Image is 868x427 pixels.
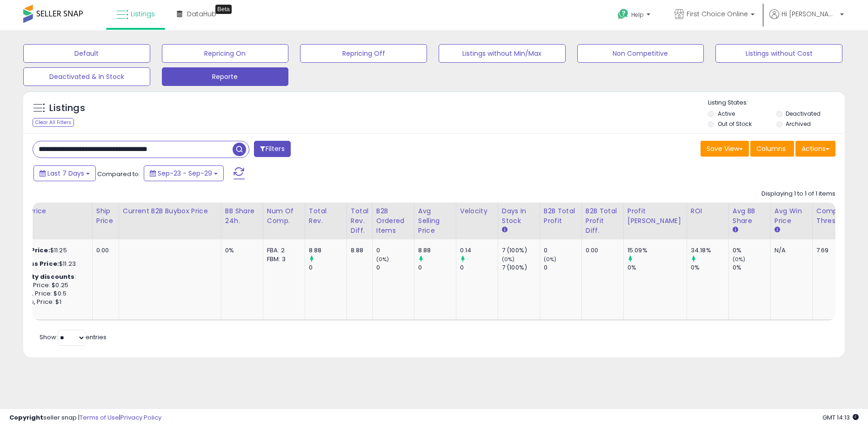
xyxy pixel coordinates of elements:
[781,9,837,19] span: Hi [PERSON_NAME]
[544,256,557,263] small: (0%)
[769,9,844,30] a: Hi [PERSON_NAME]
[786,110,821,118] label: Deactivated
[460,263,498,272] div: 0
[267,246,298,255] div: FBA: 2
[309,206,343,226] div: Total Rev.
[628,246,687,255] div: 15.09%
[502,263,540,272] div: 7 (100%)
[254,141,290,157] button: Filters
[544,206,578,226] div: B2B Total Profit
[586,206,620,236] div: B2B Total Profit Diff.
[49,102,85,115] h5: Listings
[544,246,581,255] div: 0
[23,44,150,63] button: Default
[8,273,85,281] div: :
[775,226,780,234] small: Avg Win Price.
[8,260,85,268] div: $11.23
[502,246,540,255] div: 7 (100%)
[460,246,498,255] div: 0.14
[631,11,644,19] span: Help
[718,120,752,128] label: Out of Stock
[300,44,427,63] button: Repricing Off
[617,8,629,20] i: Get Help
[162,67,289,86] button: Reporte
[8,246,85,255] div: $11.25
[761,190,835,198] div: Displaying 1 to 1 of 1 items
[309,246,347,255] div: 8.88
[628,263,687,272] div: 0%
[418,246,456,255] div: 8.88
[8,289,85,298] div: 15 Items, Price: $0.5
[225,206,259,226] div: BB Share 24h.
[822,413,859,422] span: 2025-10-7 14:13 GMT
[187,9,216,19] span: DataHub
[376,263,414,272] div: 0
[123,206,217,216] div: Current B2B Buybox Price
[96,206,115,226] div: Ship Price
[267,206,301,226] div: Num of Comp.
[376,206,410,236] div: B2B Ordered Items
[628,206,683,226] div: Profit [PERSON_NAME]
[9,414,161,422] div: seller snap | |
[708,99,844,107] p: Listing States:
[715,44,842,63] button: Listings without Cost
[267,255,298,263] div: FBM: 3
[80,413,119,422] a: Terms of Use
[786,120,811,128] label: Archived
[351,206,368,236] div: Total Rev. Diff.
[544,263,581,272] div: 0
[40,333,107,342] span: Show: entries
[775,206,808,226] div: Avg Win Price
[47,169,84,178] span: Last 7 Days
[502,256,515,263] small: (0%)
[460,206,494,216] div: Velocity
[691,263,728,272] div: 0%
[733,246,770,255] div: 0%
[215,5,232,14] div: Tooltip anchor
[816,206,864,226] div: Comp. Price Threshold
[376,256,389,263] small: (0%)
[502,206,536,226] div: Days In Stock
[418,263,456,272] div: 0
[586,246,616,255] div: 0.00
[162,44,289,63] button: Repricing On
[816,246,861,255] div: 7.69
[376,246,414,255] div: 0
[225,246,256,255] div: 0%
[131,9,155,19] span: Listings
[687,9,748,19] span: First Choice Online
[775,246,805,255] div: N/A
[8,206,88,216] div: Listed Price
[733,226,738,234] small: Avg BB Share.
[691,206,725,216] div: ROI
[158,169,212,178] span: Sep-23 - Sep-29
[144,165,224,181] button: Sep-23 - Sep-29
[756,144,786,153] span: Columns
[9,413,43,422] strong: Copyright
[701,141,749,157] button: Save View
[418,206,452,236] div: Avg Selling Price
[120,413,161,422] a: Privacy Policy
[610,1,660,30] a: Help
[795,141,835,157] button: Actions
[33,165,96,181] button: Last 7 Days
[750,141,794,157] button: Columns
[439,44,566,63] button: Listings without Min/Max
[502,226,507,234] small: Days In Stock.
[691,246,728,255] div: 34.18%
[733,206,767,226] div: Avg BB Share
[733,263,770,272] div: 0%
[733,256,746,263] small: (0%)
[8,272,75,281] b: Quantity discounts
[309,263,347,272] div: 0
[8,298,85,306] div: 30 Items, Price: $1
[351,246,365,255] div: 8.88
[8,281,85,289] div: 8 Items, Price: $0.25
[97,170,140,178] span: Compared to:
[23,67,150,86] button: Deactivated & In Stock
[718,110,735,118] label: Active
[33,118,74,127] div: Clear All Filters
[8,259,59,268] b: Business Price:
[96,246,112,255] div: 0.00
[577,44,704,63] button: Non Competitive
